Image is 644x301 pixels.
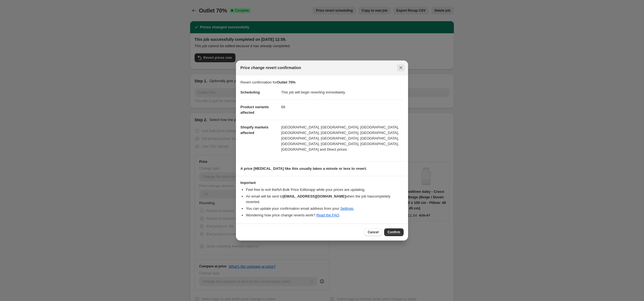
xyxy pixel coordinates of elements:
h3: Important [240,181,404,185]
button: Cancel [364,228,382,236]
b: A price [MEDICAL_DATA] like this usually takes a minute or less to revert. [240,166,367,171]
a: Read the FAQ [316,213,339,217]
p: Revert confirmation for [240,80,404,85]
span: Product variants affected [240,105,269,115]
button: Confirm [384,228,404,236]
span: Price change revert confirmation [240,65,301,70]
dd: This job will begin reverting immediately. [281,85,404,100]
dd: [GEOGRAPHIC_DATA], [GEOGRAPHIC_DATA], [GEOGRAPHIC_DATA], [GEOGRAPHIC_DATA], [GEOGRAPHIC_DATA], [G... [281,120,404,157]
dd: 68 [281,100,404,114]
li: Wondering how price change reverts work? . [246,213,404,218]
a: Settings [340,206,353,211]
b: [EMAIL_ADDRESS][DOMAIN_NAME] [283,194,346,198]
li: An email will be sent to when the job has completely reverted . [246,194,404,205]
span: Scheduling [240,90,260,94]
span: Confirm [388,230,400,234]
button: Close [397,64,405,72]
span: Shopify markets affected [240,125,268,135]
span: Cancel [368,230,379,234]
b: Outlet 70% [277,80,296,84]
li: Feel free to exit the NA Bulk Price Editor app while your prices are updating. [246,187,404,193]
li: You can update your confirmation email address from your . [246,206,404,211]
